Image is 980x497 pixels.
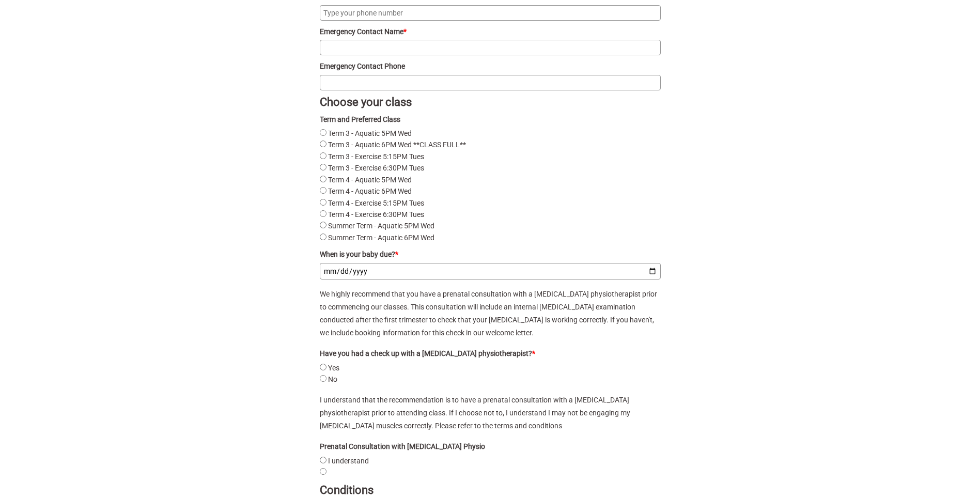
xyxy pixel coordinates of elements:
[328,234,434,242] label: Summer Term - Aquatic 6PM Wed
[328,199,424,207] label: Term 4 - Exercise 5:15PM Tues
[328,164,424,172] label: Term 3 - Exercise 6:30PM Tues
[328,364,339,372] label: Yes
[328,141,466,149] label: Term 3 - Aquatic 6PM Wed **CLASS FULL**
[320,248,661,260] label: When is your baby due?
[320,114,400,125] legend: Term and Preferred Class
[320,26,661,37] label: Emergency Contact Name
[320,60,661,72] label: Emergency Contact Phone
[320,288,661,340] p: We highly recommend that you have a prenatal consultation with a [MEDICAL_DATA] physiotherapist p...
[320,441,485,452] legend: Prenatal Consultation with [MEDICAL_DATA] Physio
[328,375,337,383] label: No
[328,152,424,161] label: Term 3 - Exercise 5:15PM Tues
[328,129,412,137] label: Term 3 - Aquatic 5PM Wed
[320,484,661,496] title: Conditions
[328,187,412,195] label: Term 4 - Aquatic 6PM Wed
[328,457,369,465] label: I understand
[320,348,535,359] legend: Have you had a check up with a [MEDICAL_DATA] physiotherapist?
[320,394,661,433] p: I understand that the recommendation is to have a prenatal consultation with a [MEDICAL_DATA] phy...
[320,96,661,108] title: Choose your class
[320,5,661,21] input: Type your phone number
[328,210,424,219] label: Term 4 - Exercise 6:30PM Tues
[328,176,412,184] label: Term 4 - Aquatic 5PM Wed
[328,222,434,230] label: Summer Term - Aquatic 5PM Wed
